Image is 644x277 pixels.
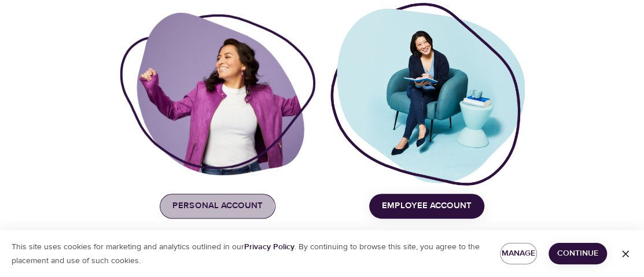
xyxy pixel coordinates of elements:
button: Personal Account [160,194,275,218]
span: Personal Account [172,198,263,213]
a: Privacy Policy [244,242,295,252]
button: Manage [500,243,537,264]
span: Continue [558,246,598,261]
button: Continue [549,243,608,264]
span: Employee Account [382,198,472,213]
button: Employee Account [369,194,484,218]
span: Manage [509,246,528,261]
